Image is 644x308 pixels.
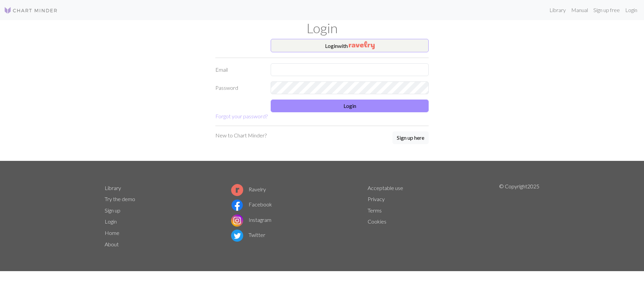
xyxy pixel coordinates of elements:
a: Sign up [105,207,120,213]
a: Sign up here [392,131,429,145]
a: About [105,241,119,247]
a: Privacy [368,196,385,202]
img: Facebook logo [231,199,243,211]
button: Sign up here [392,131,429,144]
img: Instagram logo [231,214,243,227]
a: Cookies [368,218,386,225]
button: Login [271,100,429,112]
a: Try the demo [105,196,135,202]
img: Logo [4,6,58,14]
img: Ravelry [349,41,375,49]
label: Email [211,63,267,76]
a: Terms [368,207,382,213]
img: Ravelry logo [231,184,243,196]
img: Twitter logo [231,230,243,242]
a: Manual [569,3,591,17]
a: Sign up free [591,3,623,17]
a: Acceptable use [368,185,403,191]
p: New to Chart Minder? [215,131,267,139]
a: Twitter [231,232,265,238]
a: Instagram [231,217,271,223]
a: Facebook [231,201,272,207]
a: Forgot your password? [215,113,268,119]
a: Library [547,3,569,17]
button: Loginwith [271,39,429,52]
a: Library [105,185,121,191]
a: Login [105,218,117,225]
a: Home [105,230,119,236]
a: Ravelry [231,186,266,192]
a: Login [623,3,640,17]
h1: Login [101,20,543,36]
label: Password [211,81,267,94]
p: © Copyright 2025 [499,182,539,250]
